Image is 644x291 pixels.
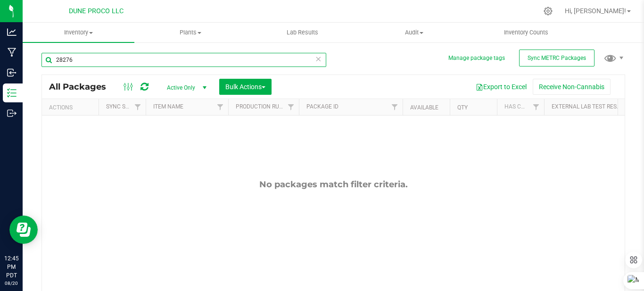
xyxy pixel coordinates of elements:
[219,79,272,95] button: Bulk Actions
[306,103,339,110] a: Package ID
[49,104,95,111] div: Actions
[4,280,18,287] p: 08/20
[7,68,17,77] inline-svg: Inbound
[153,103,183,110] a: Item Name
[134,23,246,42] a: Plants
[283,99,299,115] a: Filter
[552,103,626,110] a: External Lab Test Result
[457,104,468,111] a: Qty
[387,99,403,115] a: Filter
[42,179,625,190] div: No packages match filter criteria.
[225,83,265,91] span: Bulk Actions
[497,99,544,116] th: Has COA
[135,28,246,37] span: Plants
[106,103,142,110] a: Sync Status
[130,99,146,115] a: Filter
[470,23,582,42] a: Inventory Counts
[236,103,283,110] a: Production Run
[7,27,17,37] inline-svg: Analytics
[4,254,18,280] p: 12:45 PM PDT
[358,23,470,42] a: Audit
[359,28,470,37] span: Audit
[565,7,626,15] span: Hi, [PERSON_NAME]!
[410,104,438,111] a: Available
[470,79,533,95] button: Export to Excel
[491,28,561,37] span: Inventory Counts
[528,99,544,115] a: Filter
[7,108,17,118] inline-svg: Outbound
[533,79,611,95] button: Receive Non-Cannabis
[213,99,228,115] a: Filter
[246,23,358,42] a: Lab Results
[9,216,38,244] iframe: Resource center
[274,28,331,37] span: Lab Results
[69,7,124,15] span: DUNE PROCO LLC
[23,23,134,42] a: Inventory
[528,55,586,61] span: Sync METRC Packages
[41,53,326,67] input: Search Package ID, Item Name, SKU, Lot or Part Number...
[7,88,17,98] inline-svg: Inventory
[448,54,505,62] button: Manage package tags
[315,53,322,65] span: Clear
[49,82,116,92] span: All Packages
[7,48,17,57] inline-svg: Manufacturing
[23,28,134,37] span: Inventory
[519,50,594,67] button: Sync METRC Packages
[542,7,554,16] div: Manage settings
